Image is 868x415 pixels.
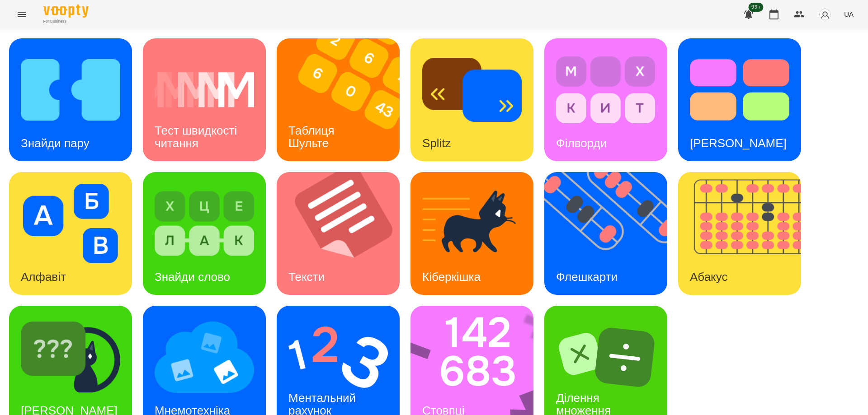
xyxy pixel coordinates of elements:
span: For Business [43,19,89,24]
a: SplitzSplitz [410,38,533,161]
a: Знайди словоЗнайди слово [143,172,266,295]
img: Тексти [277,172,411,295]
img: Абакус [678,172,812,295]
span: UA [844,9,854,19]
a: Знайди паруЗнайди пару [9,38,132,161]
img: Тест Струпа [690,50,789,130]
a: АбакусАбакус [678,172,801,295]
h3: Алфавіт [21,270,66,284]
img: Мнемотехніка [155,317,254,397]
img: Флешкарти [544,172,679,295]
img: Знайди слово [155,184,254,263]
button: Menu [11,4,33,25]
img: Ділення множення [556,317,656,397]
img: Знайди Кіберкішку [21,317,120,397]
img: Тест швидкості читання [155,50,254,130]
img: Знайди пару [21,50,120,130]
a: Таблиця ШультеТаблиця Шульте [277,38,400,161]
h3: Тексти [288,270,325,284]
img: Філворди [556,50,656,130]
h3: Знайди слово [155,270,230,284]
a: ФілвордиФілворди [544,38,667,161]
a: КіберкішкаКіберкішка [410,172,533,295]
img: Splitz [422,50,522,130]
img: Ментальний рахунок [288,317,388,397]
h3: Таблиця Шульте [288,124,338,149]
img: Voopty Logo [43,5,89,18]
h3: Тест швидкості читання [155,124,240,149]
span: 99+ [749,3,764,12]
img: Таблиця Шульте [277,38,411,161]
a: Тест швидкості читанняТест швидкості читання [143,38,266,161]
h3: Кіберкішка [422,270,481,284]
h3: Splitz [422,136,451,150]
h3: Філворди [556,136,607,150]
a: ТекстиТексти [277,172,400,295]
h3: [PERSON_NAME] [690,136,787,150]
button: UA [840,6,857,23]
a: Тест Струпа[PERSON_NAME] [678,38,801,161]
img: Кіберкішка [422,184,522,263]
img: avatar_s.png [819,8,831,21]
h3: Знайди пару [21,136,90,150]
a: ФлешкартиФлешкарти [544,172,667,295]
h3: Абакус [690,270,727,284]
img: Алфавіт [21,184,120,263]
h3: Флешкарти [556,270,618,284]
a: АлфавітАлфавіт [9,172,132,295]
